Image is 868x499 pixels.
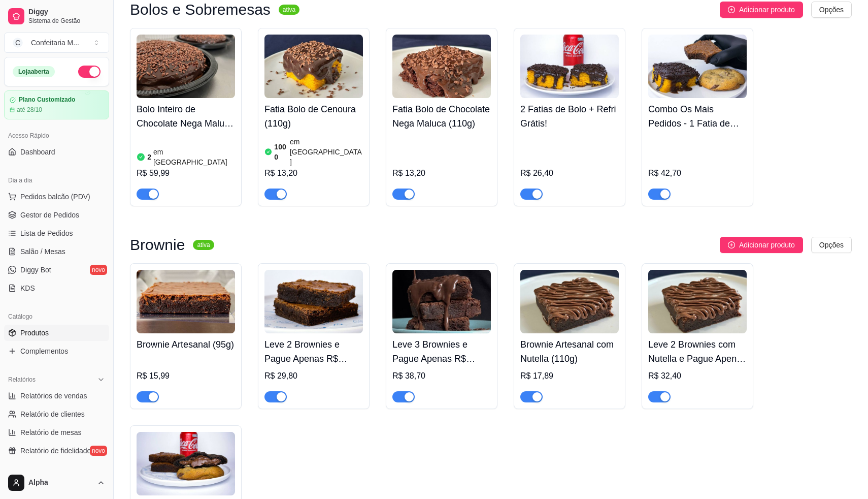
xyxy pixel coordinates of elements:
span: Sistema de Gestão [28,17,105,25]
div: R$ 13,20 [264,167,363,179]
h4: Leve 2 Brownies e Pague Apenas R$ 14,90 na Unidade! [264,337,363,366]
span: Adicionar produto [739,4,795,15]
div: R$ 15,99 [137,370,235,382]
span: plus-circle [728,241,735,248]
img: product-image [137,270,235,333]
a: DiggySistema de Gestão [4,4,109,28]
img: product-image [648,35,747,98]
div: R$ 59,99 [137,167,235,179]
span: Relatório de fidelidade [20,446,91,456]
a: Plano Customizadoaté 28/10 [4,90,109,119]
h4: Leve 2 Brownies com Nutella e Pague Apenas R$ 16,20 na Unidade! [648,337,747,366]
span: C [13,38,23,48]
a: Diggy Botnovo [4,262,109,278]
img: product-image [264,270,363,333]
div: R$ 26,40 [520,167,619,179]
a: Relatórios de vendas [4,388,109,404]
a: Relatório de clientes [4,406,109,422]
div: R$ 38,70 [392,370,491,382]
a: Relatório de mesas [4,424,109,441]
h3: Brownie [130,239,185,251]
span: Opções [819,239,844,251]
button: Alterar Status [78,66,101,78]
h4: Leve 3 Brownies e Pague Apenas R$ 12,90 na Unidade! [392,337,491,366]
button: Opções [811,2,852,18]
a: Salão / Mesas [4,243,109,260]
img: product-image [264,35,363,98]
button: Alpha [4,471,109,495]
article: em [GEOGRAPHIC_DATA] [153,147,235,167]
span: Opções [819,4,844,15]
sup: ativa [193,240,214,250]
div: R$ 42,70 [648,167,747,179]
article: Plano Customizado [19,96,75,104]
h3: Bolos e Sobremesas [130,4,271,16]
a: Dashboard [4,144,109,160]
img: product-image [137,35,235,98]
span: Adicionar produto [739,239,795,251]
h4: Brownie Artesanal com Nutella (110g) [520,337,619,366]
span: Relatório de mesas [20,427,82,438]
h4: 2 Fatias de Bolo + Refri Grátis! [520,102,619,131]
a: Produtos [4,325,109,341]
div: Dia a dia [4,172,109,189]
h4: Fatia Bolo de Cenoura (110g) [264,102,363,131]
a: Gestor de Pedidos [4,207,109,223]
span: plus-circle [728,6,735,13]
h4: Fatia Bolo de Chocolate Nega Maluca (110g) [392,102,491,131]
h4: Combo Os Mais Pedidos - 1 Fatia de Bolo, 1 Brownie e 1 Cookie [648,102,747,131]
article: 2 [147,152,151,162]
a: Complementos [4,343,109,359]
div: Catálogo [4,308,109,325]
div: R$ 29,80 [264,370,363,382]
span: Relatórios de vendas [20,391,87,401]
img: product-image [392,270,491,333]
article: 1000 [274,142,288,162]
sup: ativa [279,5,299,15]
button: Select a team [4,33,109,53]
button: Adicionar produto [720,237,803,253]
span: KDS [20,283,35,293]
span: Pedidos balcão (PDV) [20,192,90,202]
img: product-image [520,270,619,333]
div: R$ 32,40 [648,370,747,382]
article: em [GEOGRAPHIC_DATA] [290,137,363,167]
img: product-image [520,35,619,98]
button: Opções [811,237,852,253]
span: Relatórios [8,376,36,384]
h4: Brownie Artesanal (95g) [137,337,235,352]
article: até 28/10 [17,106,42,114]
span: Salão / Mesas [20,246,65,257]
a: Relatório de fidelidadenovo [4,443,109,459]
span: Relatório de clientes [20,409,85,419]
a: KDS [4,280,109,296]
a: Lista de Pedidos [4,225,109,241]
img: product-image [137,432,235,495]
span: Alpha [28,478,93,487]
button: Pedidos balcão (PDV) [4,189,109,205]
span: Complementos [20,346,68,356]
span: Diggy [28,8,105,17]
div: Confeitaria M ... [31,38,79,48]
div: R$ 13,20 [392,167,491,179]
button: Adicionar produto [720,2,803,18]
span: Lista de Pedidos [20,228,73,238]
div: Loja aberta [13,66,55,77]
div: Acesso Rápido [4,128,109,144]
img: product-image [648,270,747,333]
span: Gestor de Pedidos [20,210,79,220]
h4: Bolo Inteiro de Chocolate Nega Maluca (1,1kg) [137,102,235,131]
span: Diggy Bot [20,265,51,275]
img: product-image [392,35,491,98]
span: Dashboard [20,147,55,157]
div: R$ 17,89 [520,370,619,382]
span: Produtos [20,328,49,338]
